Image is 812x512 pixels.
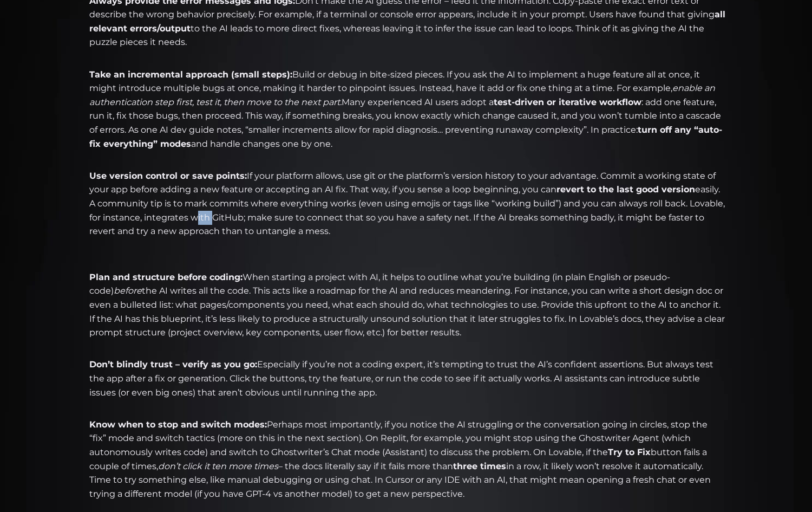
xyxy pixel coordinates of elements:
li: If your platform allows, use git or the platform’s version history to your advantage. Commit a wo... [87,169,725,266]
strong: turn off any “auto-fix everything” modes [89,125,722,149]
em: before [114,286,142,296]
strong: Try to Fix [608,447,651,457]
em: enable an authentication step first, test it, then move to the next part. [89,83,715,107]
strong: Know when to stop and switch modes: [89,419,267,430]
strong: all relevant errors/output [89,9,725,34]
strong: Plan and structure before coding: [89,272,243,282]
strong: Take an incremental approach (small steps): [89,69,292,80]
li: Build or debug in bite-sized pieces. If you ask the AI to implement a huge feature all at once, i... [87,68,725,165]
li: When starting a project with AI, it helps to outline what you’re building (in plain English or ps... [87,270,725,354]
li: Perhaps most importantly, if you notice the AI struggling or the conversation going in circles, s... [87,418,725,501]
strong: Don’t blindly trust – verify as you go: [89,359,257,370]
li: Especially if you’re not a coding expert, it’s tempting to trust the AI’s confident assertions. B... [87,358,725,413]
strong: three times [453,461,506,471]
strong: revert to the last good version [556,184,695,195]
strong: test-driven or iterative workflow [494,97,641,107]
em: don’t click it ten more times [158,461,278,471]
strong: Use version control or save points: [89,171,247,181]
